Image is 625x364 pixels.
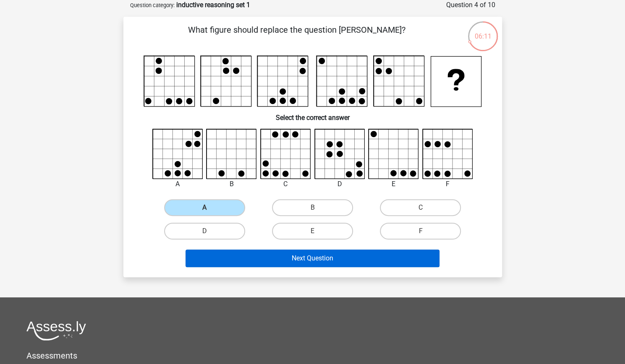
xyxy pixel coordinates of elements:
strong: inductive reasoning set 1 [176,1,250,9]
div: B [200,179,263,189]
small: Question category: [130,2,175,8]
label: C [380,199,461,216]
div: A [146,179,209,189]
div: D [308,179,371,189]
label: B [272,199,353,216]
label: E [272,223,353,239]
div: E [362,179,425,189]
div: F [416,179,479,189]
div: C [254,179,317,189]
h6: Select the correct answer [137,107,489,122]
label: A [164,199,245,216]
button: Next Question [186,250,439,267]
h5: Assessments [26,351,599,361]
img: Assessly logo [26,321,86,341]
div: 06:11 [467,21,499,42]
label: F [380,223,461,239]
label: D [164,223,245,239]
p: What figure should replace the question [PERSON_NAME]? [137,23,457,49]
